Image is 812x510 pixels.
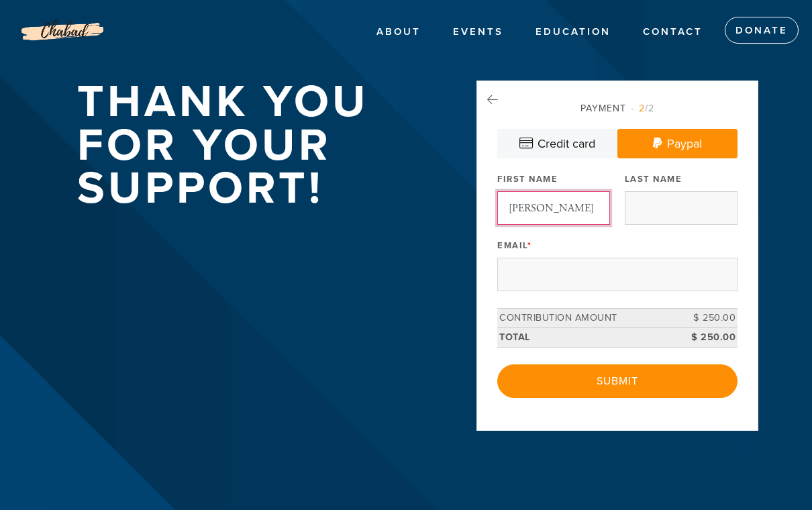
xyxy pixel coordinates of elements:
[497,240,531,252] label: Email
[497,129,617,158] a: Credit card
[633,19,713,45] a: Contact
[443,19,513,45] a: EVENTS
[677,327,738,347] td: $ 250.00
[497,101,738,115] div: Payment
[497,309,677,328] td: Contribution Amount
[20,7,105,55] img: Logo%20without%20address_0.png
[677,309,738,328] td: $ 250.00
[527,240,532,251] span: This field is required.
[77,81,433,211] h1: Thank you for your support!
[625,173,682,185] label: Last Name
[497,173,558,185] label: First Name
[631,103,654,114] span: /2
[497,327,677,347] td: Total
[366,19,431,45] a: ABOUT
[639,103,645,114] span: 2
[497,364,738,398] input: Submit
[617,129,738,158] a: Paypal
[725,17,799,44] a: Donate
[525,19,621,45] a: EDUCATION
